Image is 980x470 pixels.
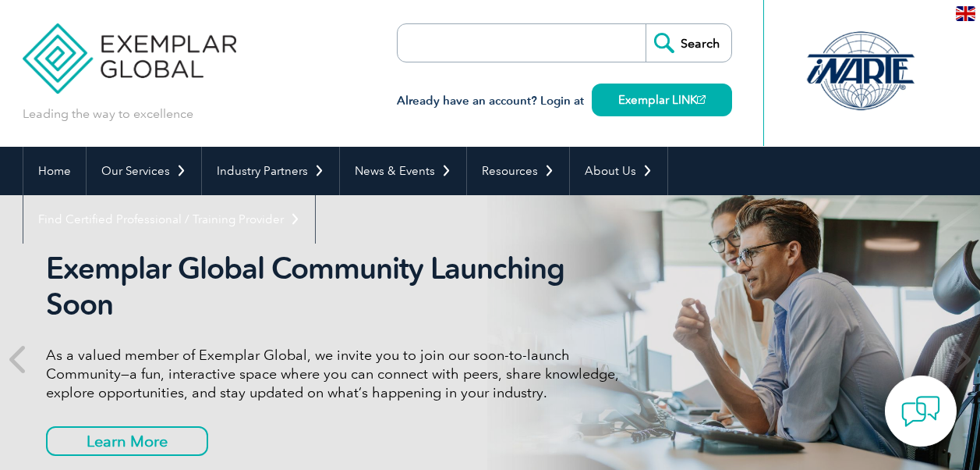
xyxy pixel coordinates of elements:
img: contact-chat.png [901,392,940,431]
input: Search [646,24,731,62]
a: Home [23,147,86,195]
a: News & Events [340,147,466,195]
a: Our Services [87,147,201,195]
h2: Exemplar Global Community Launching Soon [46,251,631,322]
img: open_square.png [697,95,706,104]
a: Exemplar LINK [592,84,732,116]
p: As a valued member of Exemplar Global, we invite you to join our soon-to-launch Community—a fun, ... [46,346,631,402]
p: Leading the way to excellence [23,105,193,123]
a: About Us [570,147,667,195]
a: Industry Partners [202,147,339,195]
h3: Already have an account? Login at [397,91,732,111]
a: Find Certified Professional / Training Provider [23,195,315,244]
a: Resources [467,147,569,195]
a: Learn More [46,426,208,456]
img: en [956,6,975,21]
